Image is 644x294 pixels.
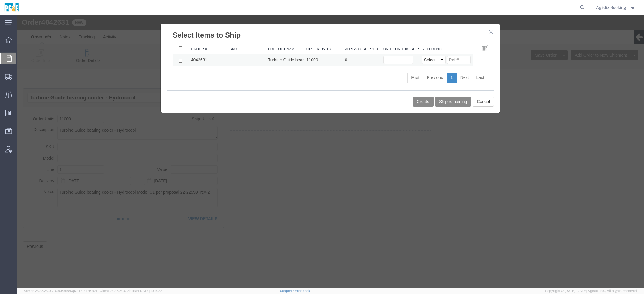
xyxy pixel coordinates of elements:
span: Server: 2025.20.0-710e05ee653 [24,289,97,293]
span: [DATE] 10:16:38 [139,289,162,293]
a: Feedback [295,289,310,293]
span: Agistix Booking [596,4,626,11]
img: logo [4,3,19,12]
a: Support [280,289,295,293]
span: Client: 2025.20.0-8b113f4 [100,289,162,293]
span: [DATE] 09:51:04 [73,289,97,293]
button: Agistix Booking [596,4,636,11]
iframe: FS Legacy Container [17,15,644,288]
span: Copyright © [DATE]-[DATE] Agistix Inc., All Rights Reserved [545,288,637,293]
